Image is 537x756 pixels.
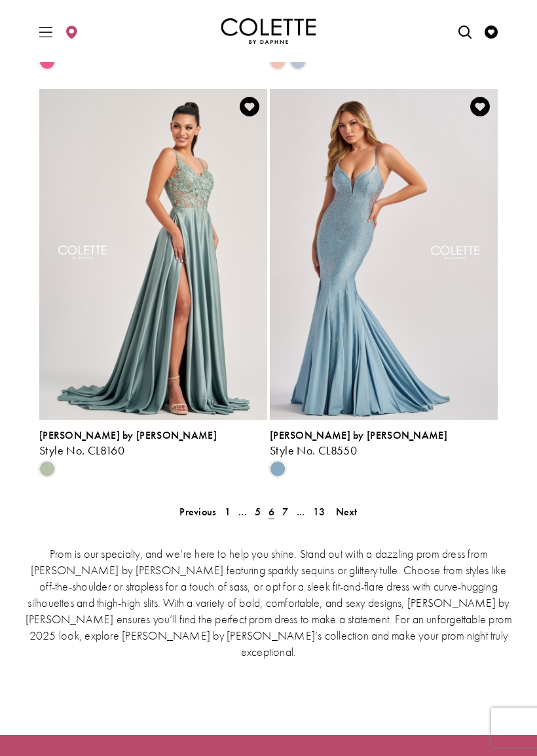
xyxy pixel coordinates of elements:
a: 7 [278,502,292,521]
span: Previous [179,505,216,519]
a: Add to Wishlist [236,93,263,120]
span: 5 [255,505,261,519]
a: Visit Store Locator page [62,13,81,49]
a: 5 [251,502,265,521]
span: Toggle Main Navigation Menu [36,13,56,49]
a: Colette by Daphne Homepage [221,18,316,44]
span: [PERSON_NAME] by [PERSON_NAME] [270,428,447,442]
span: Next [336,505,358,519]
a: Add to Wishlist [466,93,494,120]
span: ... [238,505,247,519]
span: 1 [225,505,231,519]
img: Colette by Daphne [221,18,316,44]
span: Style No. CL8160 [39,443,124,458]
p: Prom is our specialty, and we’re here to help you shine. Stand out with a dazzling prom dress fro... [23,545,514,660]
span: [PERSON_NAME] by [PERSON_NAME] [39,428,217,442]
span: ... [297,505,305,519]
a: Visit Colette by Daphne Style No. CL8160 Page [39,89,267,420]
a: 13 [309,502,329,521]
a: Prev Page [176,502,220,521]
span: Current page [265,502,278,521]
span: 6 [268,505,274,519]
div: Colette by Daphne Style No. CL8550 [270,430,498,457]
a: ... [234,502,251,521]
i: Sage [39,461,55,477]
a: 1 [221,502,234,521]
span: Style No. CL8550 [270,443,357,458]
a: ... [293,502,309,521]
a: Visit Colette by Daphne Style No. CL8550 Page [270,89,498,420]
a: Next Page [332,502,361,521]
div: Colette by Daphne Style No. CL8160 [39,430,267,457]
a: Open Search dialog [455,13,475,49]
span: 13 [313,505,325,519]
div: Header Menu. Buttons: Search, Wishlist [453,10,504,52]
i: Dusty Blue [270,461,286,477]
div: Header Menu Left. Buttons: Hamburger menu , Store Locator [33,10,85,52]
a: Visit Wishlist Page [481,13,501,49]
span: 7 [282,505,288,519]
